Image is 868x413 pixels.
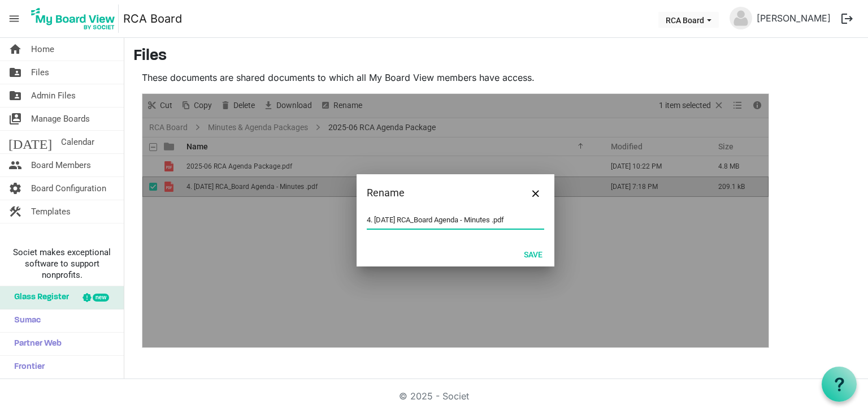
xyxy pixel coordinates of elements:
[28,5,119,33] img: My Board View Logo
[367,184,509,201] div: Rename
[752,7,835,29] a: [PERSON_NAME]
[658,12,719,28] button: RCA Board dropdownbutton
[8,154,22,177] span: people
[517,246,550,262] button: Save
[31,107,90,130] span: Manage Boards
[3,8,25,29] span: menu
[31,84,76,107] span: Admin Files
[133,47,859,66] h3: Files
[8,356,45,378] span: Frontier
[28,5,123,33] a: My Board View Logo
[8,131,52,153] span: [DATE]
[527,184,544,201] button: Close
[8,286,69,309] span: Glass Register
[8,177,22,200] span: settings
[31,38,54,61] span: Home
[142,71,769,84] p: These documents are shared documents to which all My Board View members have access.
[31,154,91,177] span: Board Members
[730,7,752,29] img: no-profile-picture.svg
[8,38,22,61] span: home
[8,61,22,84] span: folder_shared
[5,247,119,281] span: Societ makes exceptional software to support nonprofits.
[31,61,49,84] span: Files
[93,294,109,302] div: new
[123,7,182,30] a: RCA Board
[61,131,94,153] span: Calendar
[835,7,859,31] button: logout
[8,107,22,130] span: switch_account
[8,84,22,107] span: folder_shared
[31,177,106,200] span: Board Configuration
[8,200,22,223] span: construction
[31,200,71,223] span: Templates
[8,309,41,332] span: Sumac
[367,212,544,229] input: Enter your new name
[8,333,62,355] span: Partner Web
[399,390,469,402] a: © 2025 - Societ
